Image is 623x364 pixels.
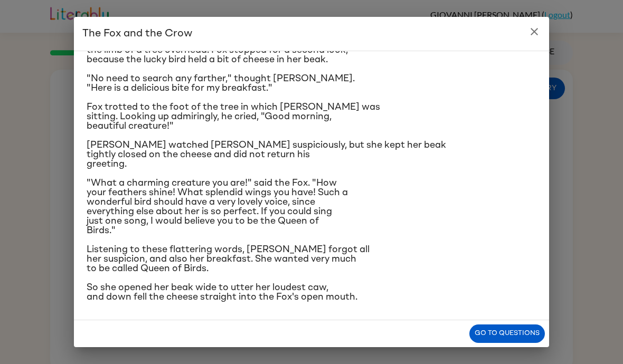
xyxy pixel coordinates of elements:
[87,140,446,169] span: [PERSON_NAME] watched [PERSON_NAME] suspiciously, but she kept her beak tightly closed on the che...
[524,21,545,42] button: close
[74,17,549,51] h2: The Fox and the Crow
[87,178,348,235] span: "What a charming creature you are!" said the Fox. "How your feathers shine! What splendid wings y...
[87,245,370,273] span: Listening to these flattering words, [PERSON_NAME] forgot all her suspicion, and also her breakfa...
[469,324,545,343] button: Go to questions
[87,283,357,302] span: So she opened her beak wide to utter her loudest caw, and down fell the cheese straight into the ...
[87,74,355,93] span: "No need to search any farther," thought [PERSON_NAME]. "Here is a delicious bite for my breakfast."
[87,102,380,131] span: Fox trotted to the foot of the tree in which [PERSON_NAME] was sitting. Looking up admiringly, he...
